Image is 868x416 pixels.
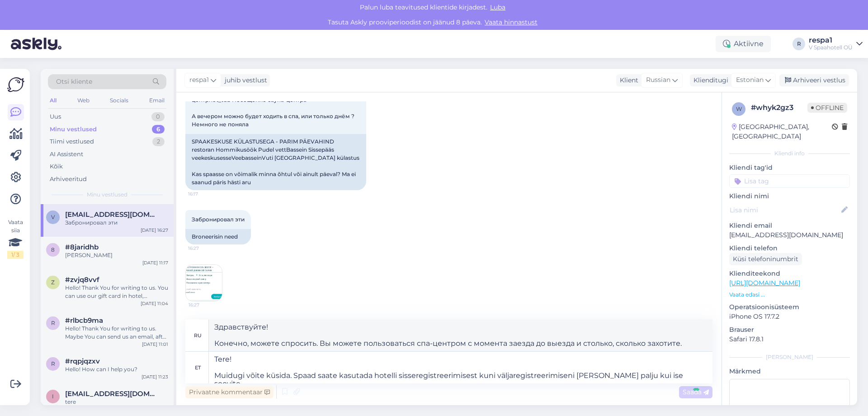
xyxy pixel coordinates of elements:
p: [EMAIL_ADDRESS][DOMAIN_NAME] [729,230,850,240]
div: juhib vestlust [221,76,267,85]
p: Kliendi telefon [729,244,850,253]
p: Märkmed [729,367,850,376]
div: SPAAKESKUSE KÜLASTUSEGA - PARIM PÄEVAHIND restoran Hommikusöök Pudel vettBassein Sissepääs veekes... [185,134,366,190]
div: [PERSON_NAME] [65,251,168,259]
div: R [793,38,805,50]
span: Забронировал эти [192,216,245,223]
img: Askly Logo [7,76,24,93]
p: Kliendi email [729,221,850,230]
span: Estonian [736,75,764,85]
span: i [52,393,54,400]
span: r [51,320,55,326]
div: Arhiveeri vestlus [779,74,849,86]
span: 16:17 [188,191,222,197]
div: # whyk2gz3 [751,102,807,113]
input: Lisa nimi [730,205,840,215]
span: #zvjq8vvf [65,276,99,284]
span: viorikakugal@mail.ru [65,210,159,219]
p: Klienditeekond [729,269,850,278]
div: [DATE] 11:01 [142,341,168,348]
div: Vaata siia [7,218,24,259]
div: 2 [152,137,165,146]
div: respa1 [809,37,853,44]
img: Attachment [186,265,222,301]
div: Hello! Thank You for writing to us. Maybe You can send us an email, after that I can send it to o... [65,325,168,341]
span: Otsi kliente [56,77,92,86]
a: [URL][DOMAIN_NAME] [729,279,800,287]
div: Aktiivne [716,36,771,52]
div: Küsi telefoninumbrit [729,253,802,265]
p: Kliendi tag'id [729,163,850,172]
span: respa1 [189,75,209,85]
span: Russian [646,75,670,85]
p: Operatsioonisüsteem [729,302,850,312]
div: Broneerisin need [185,229,251,244]
div: Klient [616,76,638,85]
div: Забронировал эти [65,219,168,227]
div: Email [147,95,166,106]
div: [DATE] 11:23 [142,373,168,380]
p: Brauser [729,325,850,335]
span: #8jaridhb [65,243,99,251]
p: Kliendi nimi [729,191,850,201]
div: [PERSON_NAME] [729,353,850,361]
span: info@vspahotel.ee [65,390,159,398]
div: V Spaahotell OÜ [809,44,853,51]
div: [GEOGRAPHIC_DATA], [GEOGRAPHIC_DATA] [732,122,832,141]
span: Offline [807,103,847,113]
span: z [51,279,55,286]
span: 16:27 [188,245,222,252]
div: Web [75,95,91,106]
div: 6 [152,125,165,134]
span: Minu vestlused [87,191,127,199]
div: [DATE] 11:17 [142,259,168,266]
div: Uus [50,112,61,121]
div: [DATE] 16:27 [141,227,168,234]
div: 0 [151,112,165,121]
span: Luba [487,3,508,11]
div: tere [65,398,168,406]
div: Hello! Thank You for writing to us. You can use our gift card in hotel, restaurant, cafe and even... [65,284,168,300]
input: Lisa tag [729,174,850,188]
span: #rlbcb9ma [65,316,103,325]
div: Socials [108,95,130,106]
div: Tiimi vestlused [50,137,94,146]
div: Kõik [50,162,63,171]
span: #rqpjqzxv [65,357,100,365]
div: All [48,95,58,106]
div: [DATE] 11:04 [141,300,168,307]
div: Arhiveeritud [50,175,87,184]
a: Vaata hinnastust [482,18,540,26]
div: Klienditugi [690,76,728,85]
p: Safari 17.8.1 [729,335,850,344]
p: iPhone OS 17.7.2 [729,312,850,321]
span: v [51,214,55,220]
div: Kliendi info [729,149,850,158]
div: AI Assistent [50,150,83,159]
div: Minu vestlused [50,125,97,134]
span: w [736,105,742,112]
div: Hello! How can I help you? [65,365,168,373]
div: 1 / 3 [7,251,24,259]
p: Vaata edasi ... [729,291,850,299]
a: respa1V Spaahotell OÜ [809,37,863,51]
span: r [51,360,55,367]
span: 8 [51,246,55,253]
span: 16:27 [189,301,222,308]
